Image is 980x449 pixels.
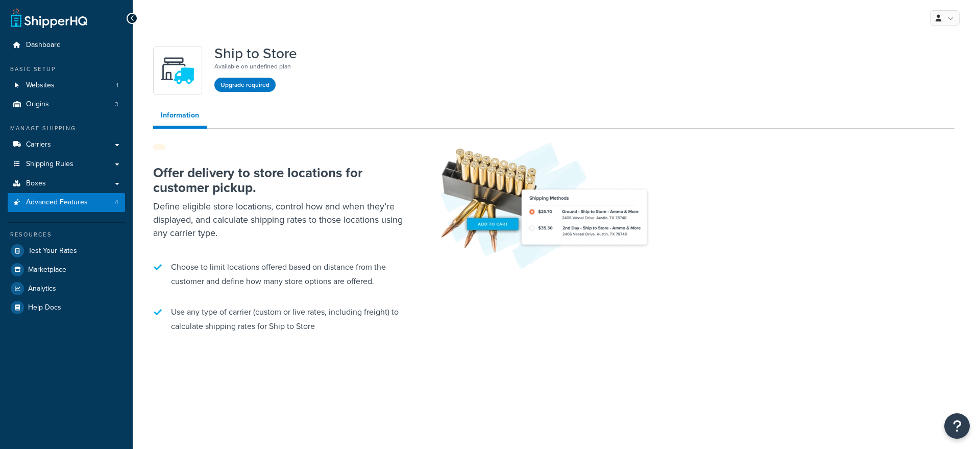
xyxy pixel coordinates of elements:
[439,135,653,270] img: Ship to Store
[153,105,207,129] a: Information
[28,285,56,293] span: Analytics
[26,160,73,169] span: Shipping Rules
[8,298,125,317] a: Help Docs
[28,303,61,312] span: Help Docs
[160,53,195,88] img: icon-duo-feat-ship-to-store-7c4d6248.svg
[115,100,118,109] span: 3
[153,255,408,294] li: Choose to limit locations offered based on distance from the customer and define how many store o...
[8,193,125,212] a: Advanced Features4
[8,76,125,95] li: Websites
[214,78,276,92] a: Upgrade required
[8,76,125,95] a: Websites1
[153,300,408,339] li: Use any type of carrier (custom or live rates, including freight) to calculate shipping rates for...
[26,179,46,188] span: Boxes
[8,36,125,55] a: Dashboard
[214,61,297,72] p: Available on undefined plan
[26,198,88,207] span: Advanced Features
[8,193,125,212] li: Advanced Features
[28,247,77,255] span: Test Your Rates
[8,279,125,298] a: Analytics
[8,155,125,174] a: Shipping Rules
[153,200,408,240] p: Define eligible store locations, control how and when they’re displayed, and calculate shipping r...
[26,100,49,109] span: Origins
[8,230,125,239] div: Resources
[115,198,118,207] span: 4
[26,140,51,149] span: Carriers
[8,261,125,279] a: Marketplace
[8,174,125,193] a: Boxes
[153,166,408,195] h2: Offer delivery to store locations for customer pickup.
[8,124,125,133] div: Manage Shipping
[116,81,118,90] span: 1
[8,95,125,114] a: Origins3
[26,81,55,90] span: Websites
[944,413,970,439] button: Open Resource Center
[8,65,125,74] div: Basic Setup
[214,46,297,61] h1: Ship to Store
[8,135,125,154] a: Carriers
[8,242,125,260] a: Test Your Rates
[8,95,125,114] li: Origins
[28,266,66,274] span: Marketplace
[26,41,61,50] span: Dashboard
